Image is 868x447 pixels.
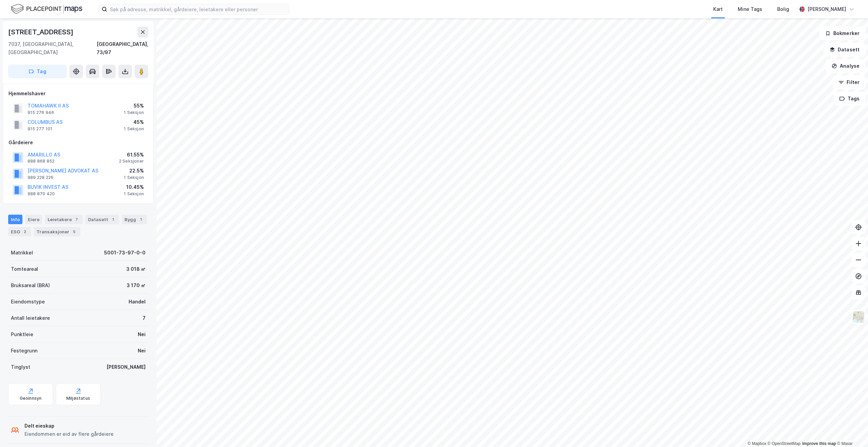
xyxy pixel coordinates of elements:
[11,330,33,338] div: Punktleie
[34,227,80,236] div: Transaksjoner
[11,314,50,322] div: Antall leietakere
[852,311,865,324] img: Z
[28,159,54,164] div: 888 868 852
[28,110,54,115] div: 915 276 946
[11,281,50,289] div: Bruksareal (BRA)
[826,59,865,73] button: Analyse
[119,151,144,159] div: 61.55%
[833,76,865,89] button: Filter
[28,175,53,180] div: 989 228 226
[143,314,146,322] div: 7
[124,191,144,197] div: 1 Seksjon
[713,5,723,13] div: Kart
[25,215,42,224] div: Eiere
[819,27,865,40] button: Bokmerker
[9,138,148,147] div: Gårdeiere
[9,89,148,98] div: Hjemmelshaver
[138,330,146,338] div: Nei
[834,414,868,447] div: Kontrollprogram for chat
[11,363,30,371] div: Tinglyst
[824,43,865,56] button: Datasett
[11,249,33,257] div: Matrikkel
[11,265,38,273] div: Tomteareal
[8,215,22,224] div: Info
[97,40,148,56] div: [GEOGRAPHIC_DATA], 73/97
[122,215,147,224] div: Bygg
[20,396,42,401] div: Geoinnsyn
[834,414,868,447] iframe: Chat Widget
[137,216,144,223] div: 1
[28,126,52,132] div: 915 277 101
[45,215,83,224] div: Leietakere
[11,347,37,355] div: Festegrunn
[106,363,146,371] div: [PERSON_NAME]
[110,216,116,223] div: 1
[777,5,789,13] div: Bolig
[748,441,766,446] a: Mapbox
[73,216,80,223] div: 7
[104,249,146,257] div: 5001-73-97-0-0
[124,183,144,191] div: 10.45%
[124,126,144,132] div: 1 Seksjon
[8,40,97,56] div: 7037, [GEOGRAPHIC_DATA], [GEOGRAPHIC_DATA]
[11,3,82,15] img: logo.f888ab2527a4732fd821a326f86c7f29.svg
[119,159,144,164] div: 2 Seksjoner
[138,347,146,355] div: Nei
[126,265,146,273] div: 3 018 ㎡
[768,441,801,446] a: OpenStreetMap
[24,430,114,438] div: Eiendommen er eid av flere gårdeiere
[124,118,144,126] div: 45%
[8,227,31,236] div: ESG
[129,298,146,306] div: Handel
[8,27,75,37] div: [STREET_ADDRESS]
[85,215,119,224] div: Datasett
[8,65,67,78] button: Tag
[21,228,28,235] div: 2
[124,175,144,180] div: 1 Seksjon
[124,102,144,110] div: 55%
[24,422,114,430] div: Delt eieskap
[807,5,846,13] div: [PERSON_NAME]
[124,110,144,115] div: 1 Seksjon
[107,4,289,14] input: Søk på adresse, matrikkel, gårdeiere, leietakere eller personer
[71,228,78,235] div: 5
[28,191,55,197] div: 988 870 420
[11,298,45,306] div: Eiendomstype
[66,396,90,401] div: Miljøstatus
[127,281,146,289] div: 3 170 ㎡
[738,5,762,13] div: Mine Tags
[802,441,836,446] a: Improve this map
[124,167,144,175] div: 22.5%
[834,92,865,105] button: Tags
